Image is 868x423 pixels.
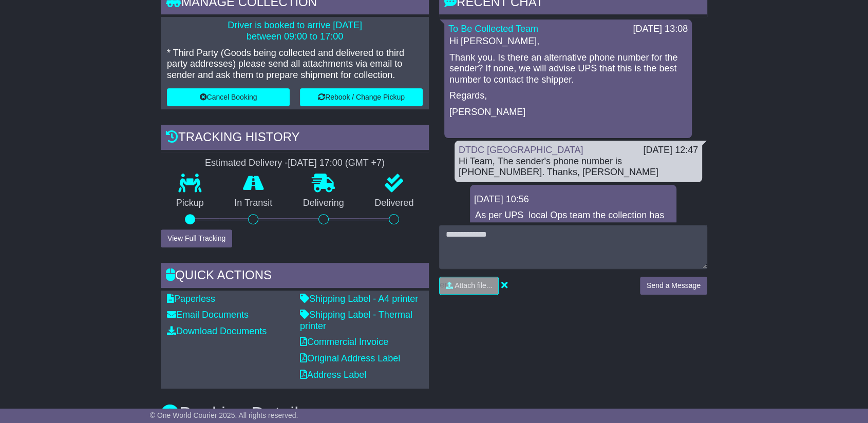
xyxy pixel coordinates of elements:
[219,198,288,209] p: In Transit
[300,353,400,363] a: Original Address Label
[161,198,219,209] p: Pickup
[643,145,698,156] div: [DATE] 12:47
[288,198,360,209] p: Delivering
[449,36,687,47] p: Hi [PERSON_NAME],
[167,294,215,304] a: Paperless
[161,158,429,169] div: Estimated Delivery -
[449,90,687,102] p: Regards,
[459,145,583,155] a: DTDC [GEOGRAPHIC_DATA]
[360,198,429,209] p: Delivered
[167,326,267,336] a: Download Documents
[300,310,412,331] a: Shipping Label - Thermal printer
[167,310,249,320] a: Email Documents
[300,337,388,347] a: Commercial Invoice
[150,411,298,419] span: © One World Courier 2025. All rights reserved.
[167,20,423,42] p: Driver is booked to arrive [DATE] between 09:00 to 17:00
[448,24,538,34] a: To Be Collected Team
[633,24,688,35] div: [DATE] 13:08
[640,277,707,295] button: Send a Message
[161,263,429,291] div: Quick Actions
[161,125,429,152] div: Tracking history
[475,210,671,243] p: As per UPS local Ops team the collection has been passed to their coordinator to inform our agent...
[300,294,418,304] a: Shipping Label - A4 printer
[300,370,366,380] a: Address Label
[288,158,385,169] div: [DATE] 17:00 (GMT +7)
[474,194,672,205] div: [DATE] 10:56
[449,52,687,86] p: Thank you. Is there an alternative phone number for the sender? If none, we will advise UPS that ...
[449,107,687,118] p: [PERSON_NAME]
[300,88,423,106] button: Rebook / Change Pickup
[459,156,698,178] div: Hi Team, The sender's phone number is [PHONE_NUMBER]. Thanks, [PERSON_NAME]
[167,48,423,81] p: * Third Party (Goods being collected and delivered to third party addresses) please send all atta...
[167,88,290,106] button: Cancel Booking
[161,229,232,247] button: View Full Tracking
